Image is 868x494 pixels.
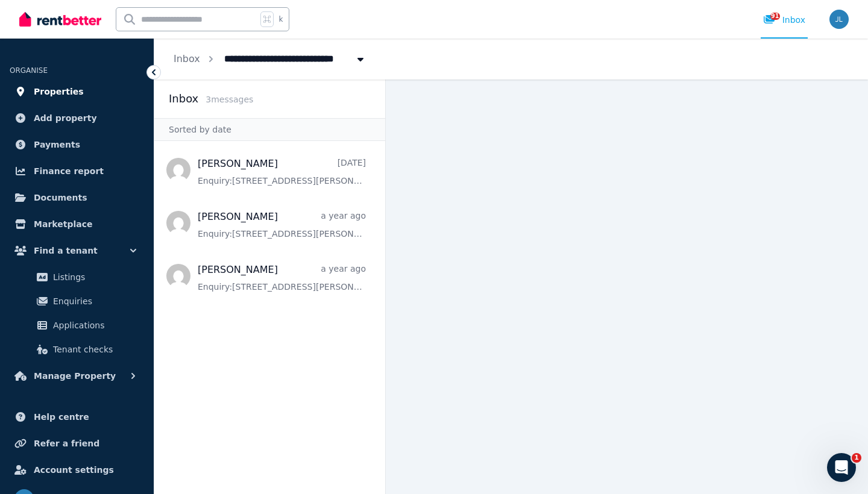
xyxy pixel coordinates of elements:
span: Marketplace [34,217,92,231]
a: Documents [10,186,144,210]
a: Refer a friend [10,431,144,455]
a: Marketplace [10,212,144,236]
a: Properties [10,80,144,104]
span: Listings [53,270,134,284]
nav: Breadcrumb [154,39,386,80]
span: Add property [34,111,97,125]
span: Finance report [34,164,104,178]
a: Account settings [10,458,144,482]
a: Tenant checks [14,337,139,361]
span: Payments [34,137,80,152]
iframe: Intercom live chat [827,453,856,482]
span: Documents [34,190,87,205]
img: RentBetter [19,10,101,28]
a: Enquiries [14,289,139,313]
span: 91 [770,13,780,20]
a: Listings [14,265,139,289]
a: [PERSON_NAME]a year agoEnquiry:[STREET_ADDRESS][PERSON_NAME]. [198,263,366,293]
span: ORGANISE [10,66,48,75]
button: Find a tenant [10,239,144,263]
span: Manage Property [34,369,116,383]
span: 1 [852,453,861,463]
a: Inbox [174,53,200,64]
div: Inbox [763,14,805,26]
div: Sorted by date [154,118,385,141]
span: 3 message s [206,95,253,104]
span: Properties [34,84,84,99]
a: Add property [10,106,144,130]
a: [PERSON_NAME]a year agoEnquiry:[STREET_ADDRESS][PERSON_NAME]. [198,210,366,240]
h2: Inbox [169,90,198,107]
a: [PERSON_NAME][DATE]Enquiry:[STREET_ADDRESS][PERSON_NAME]. [198,157,366,187]
a: Help centre [10,405,144,429]
span: Refer a friend [34,436,99,451]
a: Applications [14,313,139,337]
a: Payments [10,133,144,157]
span: Help centre [34,410,89,424]
a: Finance report [10,159,144,183]
span: Tenant checks [53,342,134,357]
span: k [278,14,283,24]
span: Find a tenant [34,243,98,258]
span: Applications [53,318,134,333]
span: Enquiries [53,294,134,308]
span: Account settings [34,463,114,477]
img: Joanne Lau [829,10,849,29]
nav: Message list [154,141,385,494]
button: Manage Property [10,364,144,388]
